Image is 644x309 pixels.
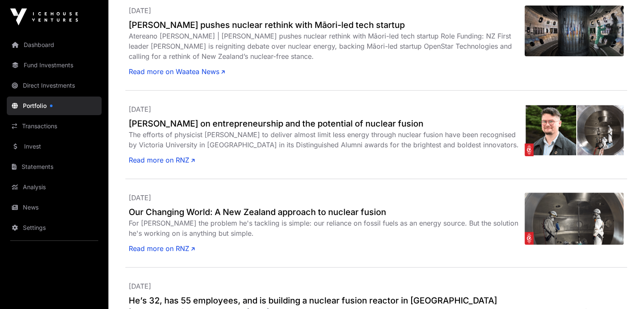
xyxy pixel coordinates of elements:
a: Transactions [7,117,102,135]
p: [DATE] [129,104,525,114]
a: Settings [7,218,102,237]
iframe: Chat Widget [602,268,644,309]
a: Analysis [7,178,102,196]
a: [PERSON_NAME] on entrepreneurship and the potential of nuclear fusion [129,118,525,130]
a: Fund Investments [7,56,102,74]
a: [PERSON_NAME] pushes nuclear rethink with Māori-led tech startup [129,19,525,31]
img: 4K2QY7R_CEO_of_Openstar_Technologies_Ratu_Mataira_and_its_nuclear_fusion_reactor_in_Wellington_jp... [525,104,624,156]
a: Read more on Waatea News [129,66,225,77]
p: [DATE] [129,6,525,16]
a: Our Changing World: A New Zealand approach to nuclear fusion [129,206,525,218]
div: Atereano [PERSON_NAME] | [PERSON_NAME] pushes nuclear rethink with Māori-led tech startup Role Fu... [129,31,525,61]
p: [DATE] [129,281,624,291]
p: [DATE] [129,193,525,203]
a: Direct Investments [7,76,102,95]
div: The efforts of physicist [PERSON_NAME] to deliver almost limit less energy through nuclear fusion... [129,130,525,150]
div: For [PERSON_NAME] the problem he's tackling is simple: our reliance on fossil fuels as an energy ... [129,218,525,238]
a: Invest [7,137,102,156]
a: Statements [7,157,102,176]
a: Portfolio [7,97,102,115]
a: Read more on RNZ [129,243,195,254]
a: Dashboard [7,36,102,54]
a: He’s 32, has 55 employees, and is building a nuclear fusion reactor in [GEOGRAPHIC_DATA] [129,295,624,306]
a: News [7,198,102,217]
a: Read more on RNZ [129,155,195,165]
img: Winston-Peters-pushes-nuclear-rethink-with-Maori-led-tech-startup.jpg [525,6,624,56]
img: 4KVY2L8_1_jpg.png [525,193,624,245]
img: Icehouse Ventures Logo [10,8,78,25]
